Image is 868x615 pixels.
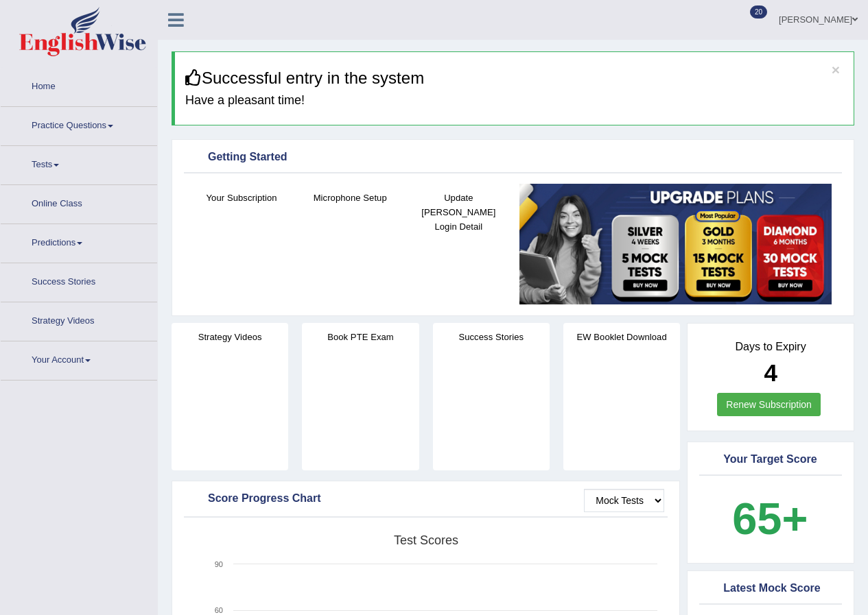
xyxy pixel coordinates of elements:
a: Success Stories [1,263,157,298]
div: Getting Started [187,147,838,168]
button: × [832,62,840,77]
a: Tests [1,146,157,180]
div: Score Progress Chart [187,489,664,509]
a: Online Class [1,185,157,219]
text: 60 [215,606,223,614]
h4: Update [PERSON_NAME] Login Detail [411,191,506,234]
a: Strategy Videos [1,302,157,337]
div: Your Target Score [703,450,838,470]
a: Renew Subscription [717,393,821,416]
h4: Microphone Setup [303,191,397,205]
a: Practice Questions [1,107,157,141]
h4: Strategy Videos [172,330,288,344]
div: Latest Mock Score [703,579,838,599]
img: small5.jpg [519,184,832,304]
a: Home [1,68,157,102]
text: 90 [215,560,223,568]
h3: Successful entry in the system [185,69,843,87]
b: 4 [764,359,777,386]
a: Your Account [1,341,157,376]
h4: Have a pleasant time! [185,94,843,108]
h4: Your Subscription [194,191,289,205]
h4: Days to Expiry [703,341,838,353]
h4: EW Booklet Download [563,330,680,344]
a: Predictions [1,224,157,258]
h4: Success Stories [433,330,550,344]
b: 65+ [732,494,808,544]
tspan: Test scores [394,533,458,547]
span: 20 [750,5,767,19]
h4: Book PTE Exam [302,330,419,344]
